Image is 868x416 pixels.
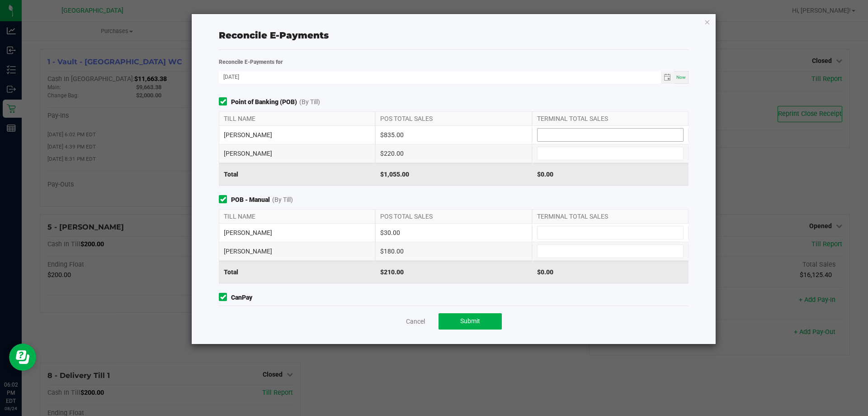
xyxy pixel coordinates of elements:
[375,224,532,242] div: $30.00
[375,242,532,260] div: $180.00
[219,126,375,144] div: [PERSON_NAME]
[219,293,231,302] form-toggle: Include in reconciliation
[375,261,532,283] div: $210.00
[375,210,532,223] div: POS TOTAL SALES
[460,317,480,325] span: Submit
[375,126,532,144] div: $835.00
[532,261,689,283] div: $0.00
[219,224,375,242] div: [PERSON_NAME]
[299,97,320,107] span: (By Till)
[231,293,252,302] strong: CanPay
[219,210,375,223] div: TILL NAME
[231,195,270,205] strong: POB - Manual
[219,261,375,283] div: Total
[375,163,532,186] div: $1,055.00
[219,97,231,107] form-toggle: Include in reconciliation
[532,163,689,186] div: $0.00
[231,97,297,107] strong: Point of Banking (POB)
[661,71,674,84] span: Toggle calendar
[676,75,686,80] span: Now
[272,195,293,205] span: (By Till)
[406,317,425,326] a: Cancel
[375,144,532,163] div: $220.00
[9,344,36,371] iframe: Resource center
[219,71,661,82] input: Date
[375,112,532,125] div: POS TOTAL SALES
[219,195,231,205] form-toggle: Include in reconciliation
[219,144,375,163] div: [PERSON_NAME]
[219,242,375,260] div: [PERSON_NAME]
[439,313,502,330] button: Submit
[219,163,375,186] div: Total
[532,112,689,125] div: TERMINAL TOTAL SALES
[532,210,689,223] div: TERMINAL TOTAL SALES
[219,59,283,65] strong: Reconcile E-Payments for
[219,112,375,125] div: TILL NAME
[219,29,689,42] div: Reconcile E-Payments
